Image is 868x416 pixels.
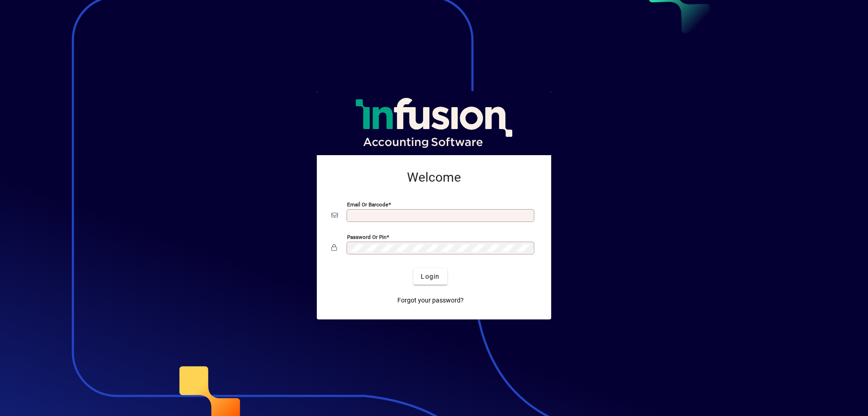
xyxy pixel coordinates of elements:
[397,296,464,305] span: Forgot your password?
[347,201,388,208] mat-label: Email or Barcode
[394,292,467,308] a: Forgot your password?
[347,234,386,240] mat-label: Password or Pin
[331,170,537,185] h2: Welcome
[421,272,439,281] span: Login
[413,268,447,285] button: Login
